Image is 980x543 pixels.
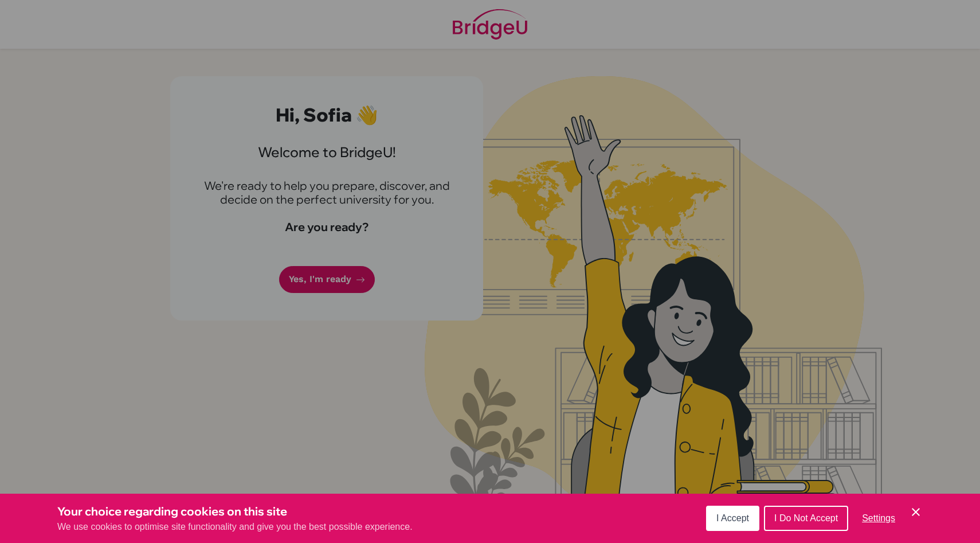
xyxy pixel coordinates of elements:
span: Settings [862,513,895,523]
p: We use cookies to optimise site functionality and give you the best possible experience. [57,520,413,534]
h3: Your choice regarding cookies on this site [57,503,413,520]
span: I Do Not Accept [774,513,838,523]
button: I Do Not Accept [764,506,848,531]
button: I Accept [706,506,759,531]
span: I Accept [716,513,749,523]
button: Settings [853,507,904,530]
button: Save and close [909,505,923,519]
